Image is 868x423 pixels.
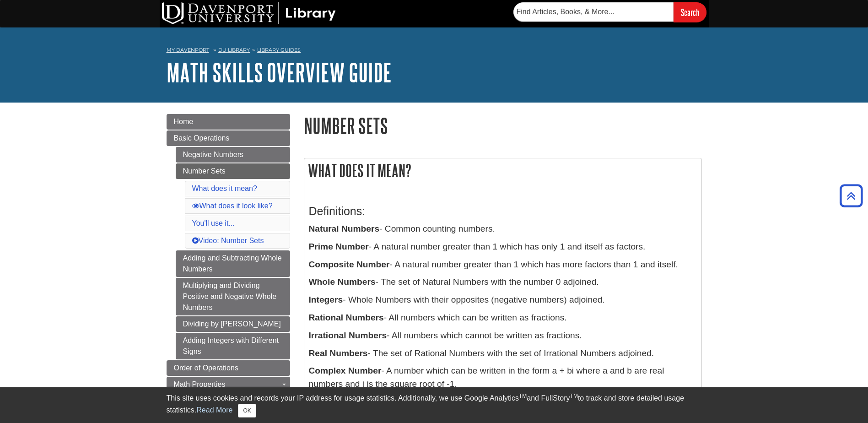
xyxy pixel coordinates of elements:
a: Back to Top [836,190,866,202]
b: Complex Number [309,366,382,375]
p: - All numbers which can be written as fractions. [309,311,697,325]
p: - All numbers which cannot be written as fractions. [309,329,697,342]
a: You'll use it... [192,219,235,227]
a: DU Library [218,47,250,53]
span: Order of Operations [174,364,238,372]
a: Math Skills Overview Guide [167,58,392,87]
h2: What does it mean? [304,158,701,183]
a: My Davenport [167,46,209,54]
b: Whole Numbers [309,277,376,287]
a: Library Guides [257,47,301,53]
button: Close [238,404,256,418]
nav: breadcrumb [167,44,702,59]
p: - Common counting numbers. [309,222,697,236]
a: Read More [196,406,232,414]
b: Rational Numbers [309,313,384,322]
p: - The set of Natural Numbers with the number 0 adjoined. [309,276,697,289]
a: Adding and Subtracting Whole Numbers [176,250,290,277]
h3: Definitions: [309,205,697,218]
p: - Whole Numbers with their opposites (negative numbers) adjoined. [309,293,697,307]
span: Math Properties [174,380,226,388]
p: - A number which can be written in the form a + bi where a and b are real numbers and i is the sq... [309,364,697,391]
a: Number Sets [176,163,290,179]
a: Home [167,114,290,130]
img: DU Library [162,2,336,24]
form: Searches DU Library's articles, books, and more [513,2,706,22]
span: Basic Operations [174,134,230,142]
b: Natural Numbers [309,224,380,233]
b: Integers [309,295,343,304]
a: Order of Operations [167,360,290,376]
b: Prime Number [309,242,369,251]
a: Math Properties [167,377,290,392]
b: Composite Number [309,260,390,269]
p: - A natural number greater than 1 which has more factors than 1 and itself. [309,258,697,271]
a: Video: Number Sets [192,237,264,244]
p: - A natural number greater than 1 which has only 1 and itself as factors. [309,240,697,254]
a: Dividing by [PERSON_NAME] [176,316,290,332]
a: Negative Numbers [176,147,290,163]
sup: TM [570,393,578,399]
a: What does it mean? [192,184,257,192]
input: Search [674,2,706,22]
a: Basic Operations [167,130,290,146]
b: Irrational Numbers [309,331,387,340]
b: Real Numbers [309,348,368,358]
p: - The set of Rational Numbers with the set of Irrational Numbers adjoined. [309,347,697,360]
a: Adding Integers with Different Signs [176,333,290,359]
span: Home [174,118,194,125]
input: Find Articles, Books, & More... [513,2,674,22]
div: This site uses cookies and records your IP address for usage statistics. Additionally, we use Goo... [167,393,702,418]
sup: TM [519,393,527,399]
h1: Number Sets [304,114,702,137]
a: Multiplying and Dividing Positive and Negative Whole Numbers [176,278,290,315]
a: What does it look like? [192,202,273,210]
